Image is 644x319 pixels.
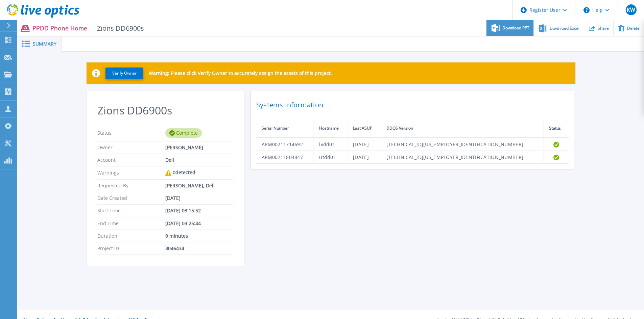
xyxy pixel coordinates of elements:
[314,119,348,138] th: Hostname
[97,246,165,251] p: Project ID
[33,42,56,46] span: Summary
[348,138,381,151] td: [DATE]
[627,26,640,30] span: Delete
[97,128,165,138] p: Status
[32,24,144,32] p: PPDD Phone Home
[256,99,569,111] h2: Systems Information
[97,233,165,239] p: Duration
[550,26,579,30] span: Download Excel
[97,145,165,150] p: Owner
[165,221,233,226] div: [DATE] 03:25:44
[314,138,348,151] td: lvdd01
[544,119,569,138] th: Status
[381,138,544,151] td: [TECHNICAL_ID][US_EMPLOYER_IDENTIFICATION_NUMBER]
[165,128,202,138] div: Complete
[149,71,332,76] p: Warning: Please click Verify Owner to accurately assign the assets of this project.
[165,183,233,188] div: [PERSON_NAME], Dell
[598,26,609,30] span: Share
[256,138,314,151] td: APM00211714692
[165,157,233,163] div: Dell
[165,145,233,150] div: [PERSON_NAME]
[381,151,544,164] td: [TECHNICAL_ID][US_EMPLOYER_IDENTIFICATION_NUMBER]
[314,151,348,164] td: utdd01
[348,151,381,164] td: [DATE]
[97,221,165,226] p: End Time
[165,246,233,251] div: 3046434
[348,119,381,138] th: Last ASUP
[93,24,144,32] span: Zions DD6900s
[502,26,529,30] span: Download PPT
[105,68,143,79] button: Verify Owner
[97,157,165,163] p: Account
[627,7,635,12] span: KW
[256,119,314,138] th: Serial Number
[165,233,233,239] div: 9 minutes
[256,151,314,164] td: APM00211804847
[97,104,233,117] h2: Zions DD6900s
[165,208,233,213] div: [DATE] 03:15:52
[165,195,233,201] div: [DATE]
[97,208,165,213] p: Start Time
[97,183,165,188] p: Requested By
[97,195,165,201] p: Date Created
[165,170,233,176] div: 0 detected
[97,170,165,176] p: Warnings
[381,119,544,138] th: DDOS Version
